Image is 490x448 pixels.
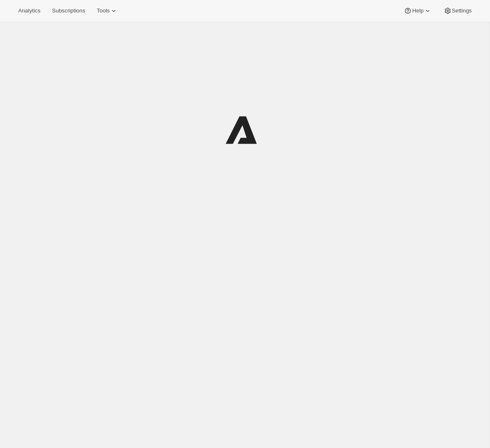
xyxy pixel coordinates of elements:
[18,7,40,14] span: Analytics
[47,5,90,17] button: Subscriptions
[439,5,477,17] button: Settings
[52,7,85,14] span: Subscriptions
[97,7,110,14] span: Tools
[412,7,423,14] span: Help
[92,5,123,17] button: Tools
[13,5,45,17] button: Analytics
[399,5,436,17] button: Help
[452,7,472,14] span: Settings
